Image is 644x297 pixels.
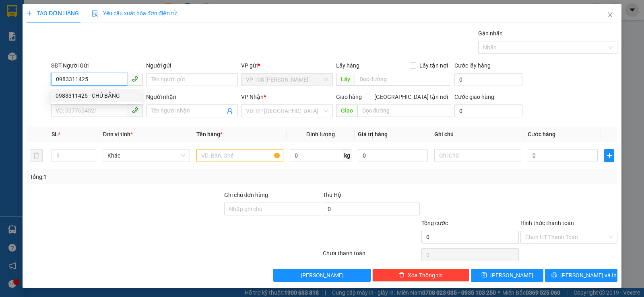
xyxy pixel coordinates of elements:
span: [PERSON_NAME] và In [560,271,617,280]
div: Người gửi [146,61,238,70]
button: printer[PERSON_NAME] và In [545,269,617,282]
span: phone [132,76,138,82]
button: delete [30,149,43,162]
span: save [481,272,487,279]
label: Ghi chú đơn hàng [224,192,268,198]
input: VD: Bàn, Ghế [196,149,283,162]
span: Yêu cầu xuất hóa đơn điện tử [92,10,177,16]
span: delete [399,272,405,279]
span: Thu Hộ [323,192,341,198]
span: close [607,12,613,18]
input: Dọc đường [357,104,452,117]
input: 0 [358,149,428,162]
div: Người nhận [146,92,238,101]
label: Gán nhãn [478,30,503,37]
span: plus [605,152,614,159]
span: Lấy tận nơi [416,61,451,70]
span: Giao hàng [336,94,362,100]
span: Lấy [336,73,355,86]
th: Ghi chú [431,127,524,142]
span: [GEOGRAPHIC_DATA] tận nơi [371,92,451,101]
div: Tổng: 1 [30,172,249,181]
input: Ghi Chú [434,149,521,162]
span: Giao [336,104,357,117]
input: Dọc đường [355,73,452,86]
button: save[PERSON_NAME] [471,269,543,282]
button: deleteXóa Thông tin [372,269,469,282]
span: Lấy hàng [336,62,359,69]
span: TẠO ĐƠN HÀNG [27,10,79,16]
span: Đơn vị tính [103,131,133,137]
span: kg [343,149,351,162]
span: printer [551,272,557,279]
span: Khác [107,150,185,162]
div: VP gửi [241,61,333,70]
div: SĐT Người Gửi [51,61,143,70]
img: icon [92,10,98,17]
button: [PERSON_NAME] [273,269,370,282]
input: Ghi chú đơn hàng [224,203,321,215]
div: 0983311425 - CHÚ BẰNG [51,89,142,102]
span: Giá trị hàng [358,131,388,137]
span: VP 108 Lê Hồng Phong - Vũng Tàu [246,74,328,86]
span: [PERSON_NAME] [301,271,344,280]
span: Xóa Thông tin [408,271,443,280]
label: Cước giao hàng [454,94,494,100]
span: Tổng cước [421,220,448,226]
input: Cước lấy hàng [454,73,522,86]
span: SL [52,131,58,137]
span: plus [27,10,32,16]
span: phone [132,107,138,113]
span: Cước hàng [528,131,555,137]
button: Close [599,4,621,27]
input: Cước giao hàng [454,104,522,117]
label: Cước lấy hàng [454,62,491,69]
span: Tên hàng [196,131,223,137]
div: 0983311425 - CHÚ BẰNG [56,91,137,100]
span: VP Nhận [241,94,264,100]
button: plus [604,149,614,162]
span: user-add [227,108,233,114]
span: [PERSON_NAME] [490,271,533,280]
label: Hình thức thanh toán [520,220,574,226]
div: Chưa thanh toán [322,249,421,263]
span: Định lượng [306,131,335,137]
